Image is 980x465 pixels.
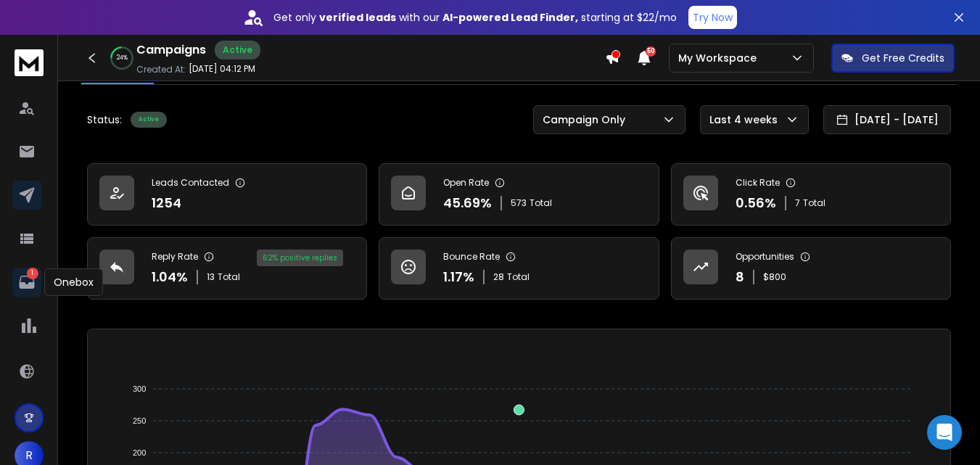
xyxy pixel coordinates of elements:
[443,251,500,263] p: Bounce Rate
[87,112,122,127] p: Status:
[823,105,951,134] button: [DATE] - [DATE]
[133,416,146,425] tspan: 250
[319,10,396,25] strong: verified leads
[511,197,527,209] span: 573
[736,267,744,287] p: 8
[443,193,492,213] p: 45.69 %
[688,6,737,29] button: Try Now
[671,237,951,300] a: Opportunities8$800
[215,41,260,59] div: Active
[189,63,255,75] p: [DATE] 04:12 PM
[133,448,146,457] tspan: 200
[736,193,776,213] p: 0.56 %
[131,112,167,128] div: Active
[736,177,780,189] p: Click Rate
[709,112,783,127] p: Last 4 weeks
[379,163,659,226] a: Open Rate45.69%573Total
[87,163,367,226] a: Leads Contacted1254
[693,10,733,25] p: Try Now
[507,271,530,283] span: Total
[862,51,944,65] p: Get Free Credits
[27,268,38,279] p: 1
[646,46,656,57] span: 50
[442,10,578,25] strong: AI-powered Lead Finder,
[117,54,128,62] p: 24 %
[927,415,962,450] div: Open Intercom Messenger
[831,44,955,73] button: Get Free Credits
[543,112,631,127] p: Campaign Only
[152,177,229,189] p: Leads Contacted
[763,271,786,283] p: $ 800
[152,267,188,287] p: 1.04 %
[379,237,659,300] a: Bounce Rate1.17%28Total
[678,51,762,65] p: My Workspace
[736,251,794,263] p: Opportunities
[443,177,489,189] p: Open Rate
[443,267,474,287] p: 1.17 %
[12,268,41,297] a: 1
[87,237,367,300] a: Reply Rate1.04%13Total62% positive replies
[493,271,504,283] span: 28
[133,384,146,393] tspan: 300
[530,197,552,209] span: Total
[152,251,198,263] p: Reply Rate
[44,268,103,296] div: Onebox
[273,10,677,25] p: Get only with our starting at $22/mo
[136,64,186,75] p: Created At:
[671,163,951,226] a: Click Rate0.56%7Total
[218,271,240,283] span: Total
[136,41,206,59] h1: Campaigns
[795,197,800,209] span: 7
[15,49,44,76] img: logo
[803,197,825,209] span: Total
[207,271,215,283] span: 13
[257,250,343,266] div: 62 % positive replies
[152,193,181,213] p: 1254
